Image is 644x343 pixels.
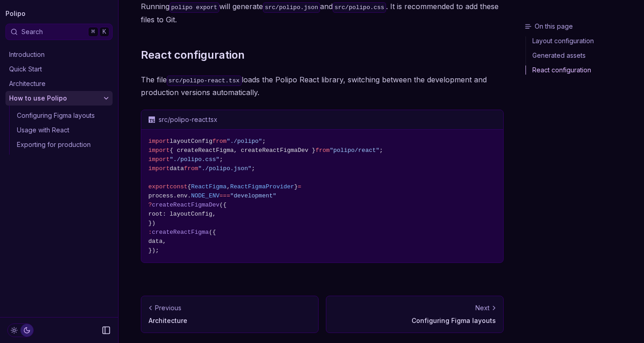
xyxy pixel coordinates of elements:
[315,147,330,154] span: from
[334,316,496,325] p: Configuring Figma layouts
[149,211,216,217] span: root: layoutConfig,
[326,296,504,333] a: NextConfiguring Figma layouts
[220,156,223,163] span: ;
[212,138,227,145] span: from
[5,24,113,40] button: Search⌘K
[170,2,219,13] code: polipo export
[149,229,152,236] span: :
[141,48,245,62] a: React configuration
[380,147,383,154] span: ;
[230,183,294,190] span: ReactFigmaProvider
[5,7,26,20] a: Polipo
[149,238,166,245] span: data,
[170,165,184,172] span: data
[263,2,320,13] code: src/polipo.json
[141,296,319,333] a: PreviousArchitecture
[333,2,386,13] code: src/polipo.css
[149,316,311,325] p: Architecture
[227,138,262,145] span: "./polipo"
[99,323,113,338] button: Collapse Sidebar
[13,137,113,152] a: Exporting for production
[167,76,242,86] code: src/polipo-react.tsx
[252,165,255,172] span: ;
[198,165,252,172] span: "./polipo.json"
[220,202,227,208] span: ({
[152,229,209,236] span: createReactFigma
[330,147,379,154] span: "polipo/react"
[149,156,170,163] span: import
[149,147,170,154] span: import
[170,138,212,145] span: layoutConfig
[525,22,640,31] h3: On this page
[187,183,191,190] span: {
[526,36,640,48] a: Layout configuration
[298,183,301,190] span: =
[13,108,113,123] a: Configuring Figma layouts
[7,323,34,337] button: Toggle Theme
[5,62,113,76] a: Quick Start
[5,47,113,62] a: Introduction
[191,183,227,190] span: ReactFigma
[526,63,640,75] a: React configuration
[294,183,298,190] span: }
[149,192,191,199] span: process.env.
[149,138,170,145] span: import
[88,27,98,37] kbd: ⌘
[170,183,187,190] span: const
[13,123,113,137] a: Usage with React
[152,202,219,208] span: createReactFigmaDev
[141,73,504,99] p: The file loads the Polipo React library, switching between the development and production version...
[227,183,230,190] span: ,
[149,247,159,254] span: });
[475,303,489,313] p: Next
[184,165,198,172] span: from
[5,76,113,91] a: Architecture
[170,147,315,154] span: { createReactFigma, createReactFigmaDev }
[220,192,230,199] span: ===
[191,192,219,199] span: NODE_ENV
[159,115,482,124] figcaption: src/polipo-react.tsx
[526,48,640,63] a: Generated assets
[170,156,219,163] span: "./polipo.css"
[230,192,276,199] span: "development"
[5,91,113,106] a: How to use Polipo
[155,303,181,313] p: Previous
[149,202,152,208] span: ?
[99,27,109,37] kbd: K
[149,183,170,190] span: export
[262,138,266,145] span: ;
[209,229,216,236] span: ({
[149,220,156,227] span: })
[149,165,170,172] span: import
